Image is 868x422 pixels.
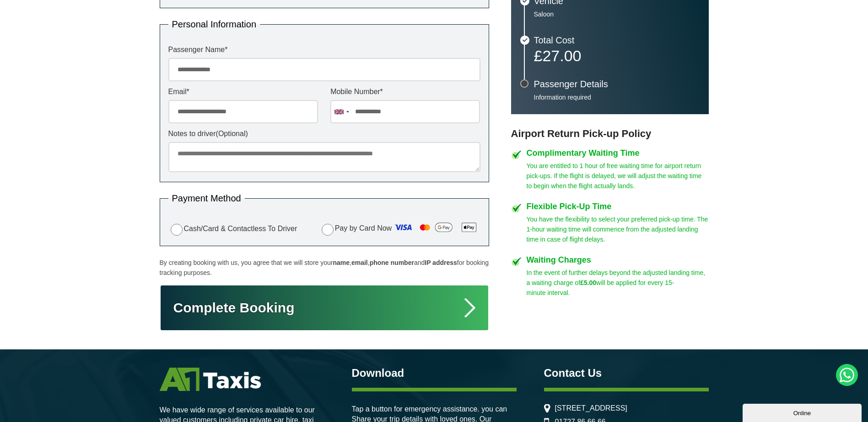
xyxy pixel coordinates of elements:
[527,256,709,264] h4: Waiting Charges
[743,402,863,422] iframe: chat widget
[527,149,709,157] h4: Complimentary Waiting Time
[319,220,480,237] label: Pay by Card Now
[352,368,517,379] h3: Download
[527,268,709,298] p: In the event of further delays beyond the adjusted landing time, a waiting charge of will be appl...
[160,368,261,391] img: A1 Taxis St Albans
[331,100,352,123] div: United Kingdom: +44
[333,259,350,266] strong: name
[534,49,700,62] p: £
[168,194,245,203] legend: Payment Method
[544,404,709,412] li: [STREET_ADDRESS]
[527,202,709,211] h4: Flexible Pick-Up Time
[527,161,709,191] p: You are entitled to 1 hour of free waiting time for airport return pick-ups. If the flight is del...
[168,222,297,236] label: Cash/Card & Contactless To Driver
[168,46,480,53] label: Passenger Name
[370,259,414,266] strong: phone number
[351,259,368,266] strong: email
[425,259,457,266] strong: IP address
[542,47,581,64] span: 27.00
[160,285,489,331] button: Complete Booking
[216,130,248,137] span: (Optional)
[527,214,709,244] p: You have the flexibility to select your preferred pick-up time. The 1-hour waiting time will comm...
[511,128,709,140] h3: Airport Return Pick-up Policy
[534,36,700,45] h3: Total Cost
[160,258,489,278] p: By creating booking with us, you agree that we will store your , , and for booking tracking purpo...
[168,130,480,137] label: Notes to driver
[330,88,480,95] label: Mobile Number
[168,88,318,95] label: Email
[580,279,596,286] strong: £5.00
[322,224,334,236] input: Pay by Card Now
[534,10,700,18] p: Saloon
[544,368,709,379] h3: Contact Us
[168,20,260,29] legend: Personal Information
[534,79,700,89] h3: Passenger Details
[171,224,183,236] input: Cash/Card & Contactless To Driver
[534,93,700,101] p: Information required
